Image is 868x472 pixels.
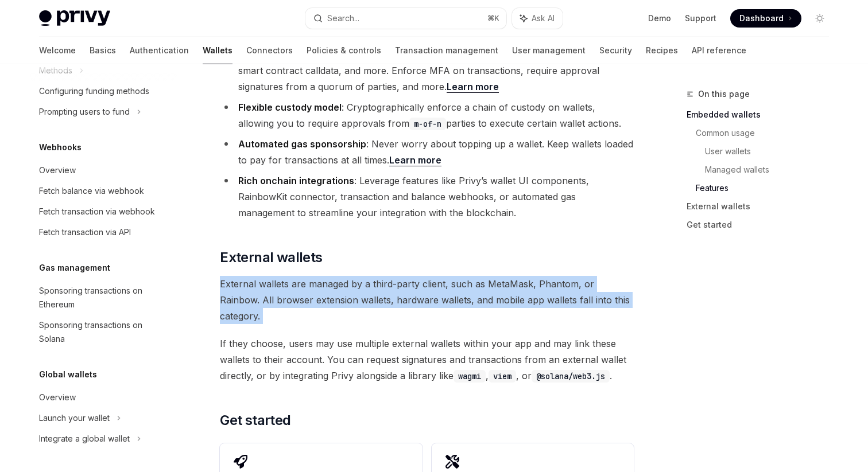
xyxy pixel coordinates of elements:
[532,370,610,383] code: @solana/web3.js
[90,37,116,64] a: Basics
[698,87,750,101] span: On this page
[39,84,149,98] div: Configuring funding methods
[39,411,110,425] div: Launch your wallet
[696,124,838,142] a: Common usage
[39,225,131,239] div: Fetch transaction via API
[692,37,746,64] a: API reference
[39,205,155,219] div: Fetch transaction via webhook
[489,370,516,383] code: viem
[512,8,563,29] button: Ask AI
[238,175,354,186] strong: Rich onchain integrations
[39,141,82,154] h5: Webhooks
[30,280,177,315] a: Sponsoring transactions on Ethereum
[307,37,381,64] a: Policies & controls
[30,315,177,349] a: Sponsoring transactions on Solana
[39,391,76,404] div: Overview
[30,222,177,243] a: Fetch transaction via API
[30,160,177,181] a: Overview
[327,11,359,25] div: Search...
[30,181,177,201] a: Fetch balance via webhook
[687,216,838,234] a: Get started
[30,81,177,102] a: Configuring funding methods
[220,99,634,131] li: : Cryptographically enforce a chain of custody on wallets, allowing you to require approvals from...
[246,37,293,64] a: Connectors
[705,142,838,161] a: User wallets
[409,118,446,130] code: m-of-n
[220,411,290,430] span: Get started
[454,370,486,383] code: wagmi
[305,8,506,29] button: Search...⌘K
[532,13,555,24] span: Ask AI
[220,336,634,384] span: If they choose, users may use multiple external wallets within your app and may link these wallet...
[220,173,634,221] li: : Leverage features like Privy’s wallet UI components, RainbowKit connector, transaction and bala...
[39,105,130,119] div: Prompting users to fund
[648,13,671,24] a: Demo
[39,10,110,26] img: light logo
[447,81,499,93] a: Learn more
[220,136,634,168] li: : Never worry about topping up a wallet. Keep wallets loaded to pay for transactions at all times.
[395,37,498,64] a: Transaction management
[599,37,632,64] a: Security
[39,184,144,198] div: Fetch balance via webhook
[696,179,838,197] a: Features
[687,106,838,124] a: Embedded wallets
[811,9,829,28] button: Toggle dark mode
[220,276,634,324] span: External wallets are managed by a third-party client, such as MetaMask, Phantom, or Rainbow. All ...
[646,37,678,64] a: Recipes
[687,197,838,216] a: External wallets
[39,163,76,177] div: Overview
[39,318,170,346] div: Sponsoring transactions on Solana
[238,138,366,150] strong: Automated gas sponsorship
[39,37,76,64] a: Welcome
[487,14,499,23] span: ⌘ K
[30,387,177,408] a: Overview
[39,432,130,446] div: Integrate a global wallet
[739,13,784,24] span: Dashboard
[705,161,838,179] a: Managed wallets
[30,201,177,222] a: Fetch transaction via webhook
[685,13,716,24] a: Support
[203,37,232,64] a: Wallets
[130,37,189,64] a: Authentication
[389,154,441,166] a: Learn more
[512,37,586,64] a: User management
[730,9,801,28] a: Dashboard
[39,368,97,381] h5: Global wallets
[238,102,342,113] strong: Flexible custody model
[39,284,170,311] div: Sponsoring transactions on Ethereum
[220,248,322,267] span: External wallets
[39,261,110,275] h5: Gas management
